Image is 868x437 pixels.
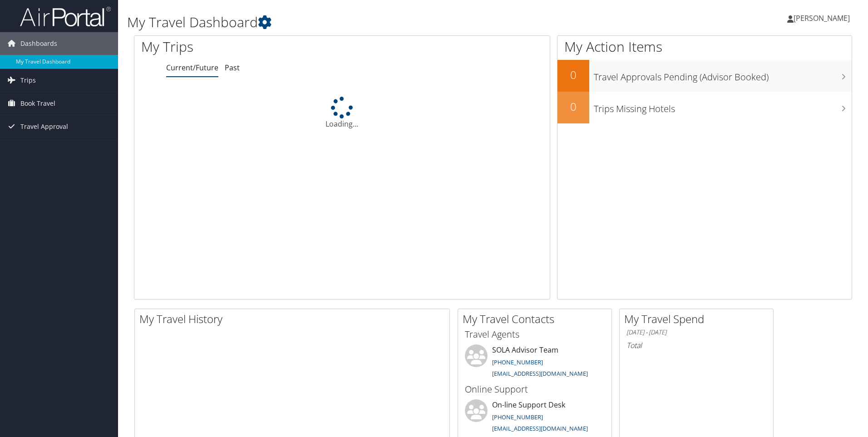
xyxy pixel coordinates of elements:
[492,358,543,366] a: [PHONE_NUMBER]
[794,13,850,23] span: [PERSON_NAME]
[465,383,605,396] h3: Online Support
[557,92,852,123] a: 0Trips Missing Hotels
[460,399,609,437] li: On-line Support Desk
[463,311,612,327] h2: My Travel Contacts
[557,99,589,114] h2: 0
[557,60,852,92] a: 0Travel Approvals Pending (Advisor Booked)
[594,98,852,115] h3: Trips Missing Hotels
[20,32,57,55] span: Dashboards
[225,63,240,73] a: Past
[134,97,550,129] div: Loading...
[624,311,773,327] h2: My Travel Spend
[460,344,609,382] li: SOLA Advisor Team
[465,328,605,341] h3: Travel Agents
[166,63,218,73] a: Current/Future
[492,369,588,378] a: [EMAIL_ADDRESS][DOMAIN_NAME]
[20,69,36,92] span: Trips
[20,6,111,27] img: airportal-logo.png
[127,13,615,32] h1: My Travel Dashboard
[787,5,859,32] a: [PERSON_NAME]
[557,67,589,83] h2: 0
[20,92,55,115] span: Book Travel
[139,311,449,327] h2: My Travel History
[141,37,370,56] h1: My Trips
[492,424,588,432] a: [EMAIL_ADDRESS][DOMAIN_NAME]
[626,340,766,350] h6: Total
[557,37,852,56] h1: My Action Items
[594,66,852,83] h3: Travel Approvals Pending (Advisor Booked)
[492,413,543,421] a: [PHONE_NUMBER]
[626,328,766,337] h6: [DATE] - [DATE]
[20,115,68,138] span: Travel Approval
